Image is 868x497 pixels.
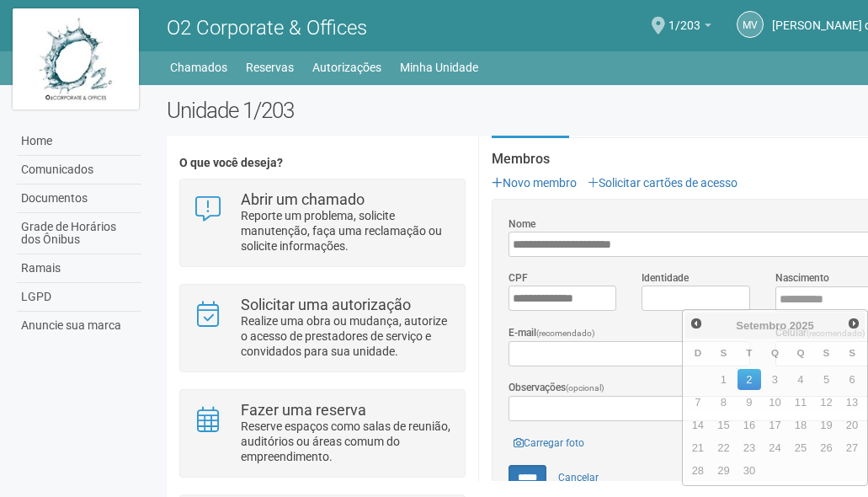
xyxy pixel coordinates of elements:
[840,369,865,390] a: 6
[763,392,787,413] a: 10
[814,392,839,413] a: 12
[844,314,863,334] a: Próximo
[711,414,736,436] a: 15
[167,16,367,40] span: O2 Corporate & Offices
[17,283,141,312] a: LGPD
[509,325,595,341] label: E-mail
[13,8,139,110] img: logo.jpg
[789,414,813,436] a: 18
[241,313,452,359] p: Realize uma obra ou mudança, autorize o acesso de prestadores de serviço e convidados para sua un...
[814,437,839,458] a: 26
[771,347,779,358] span: Quarta
[763,437,787,458] a: 24
[789,392,813,413] a: 11
[17,254,141,283] a: Ramais
[814,414,839,436] a: 19
[847,317,860,330] span: Próximo
[814,369,839,390] a: 5
[509,380,604,396] label: Observações
[400,56,478,79] a: Minha Unidade
[17,127,141,156] a: Home
[690,317,703,330] span: Anterior
[711,460,736,481] a: 29
[17,312,141,339] a: Anuncie sua marca
[736,319,786,332] span: Setembro
[246,56,294,79] a: Reservas
[849,347,855,358] span: Sábado
[312,56,381,79] a: Autorizações
[711,392,736,413] a: 8
[170,56,227,79] a: Chamados
[588,176,738,190] a: Solicitar cartões de acesso
[738,392,762,413] a: 9
[695,347,701,358] span: Domingo
[193,192,451,254] a: Abrir um chamado Reporte um problema, solicite manutenção, faça uma reclamação ou solicite inform...
[686,437,711,458] a: 21
[17,156,141,184] a: Comunicados
[737,11,764,38] a: MV
[763,414,787,436] a: 17
[241,190,365,208] strong: Abrir um chamado
[509,270,528,286] label: CPF
[241,401,366,419] strong: Fazer uma reserva
[17,184,141,213] a: Documentos
[179,157,465,169] h4: O que você deseja?
[642,270,689,286] label: Identidade
[509,434,589,452] a: Carregar foto
[668,3,700,32] span: 1/203
[789,437,813,458] a: 25
[790,319,814,332] span: 2025
[536,329,595,338] span: (recomendado)
[17,213,141,254] a: Grade de Horários dos Ônibus
[492,176,577,190] a: Novo membro
[738,460,762,481] a: 30
[549,465,608,490] a: Cancelar
[686,460,711,481] a: 28
[840,392,865,413] a: 13
[241,296,411,313] strong: Solicitar uma autorização
[840,414,865,436] a: 20
[746,347,752,358] span: Terça
[509,216,535,232] label: Nome
[668,21,711,35] a: 1/203
[566,383,604,393] span: (opcional)
[738,437,762,458] a: 23
[686,392,711,413] a: 7
[796,347,804,358] span: Quinta
[241,419,452,464] p: Reserve espaços como salas de reunião, auditórios ou áreas comum do empreendimento.
[775,270,829,286] label: Nascimento
[763,369,787,390] a: 3
[738,414,762,436] a: 16
[193,297,451,359] a: Solicitar uma autorização Realize uma obra ou mudança, autorize o acesso de prestadores de serviç...
[789,369,813,390] a: 4
[686,414,711,436] a: 14
[687,314,706,334] a: Anterior
[738,369,762,390] a: 2
[720,347,727,358] span: Segunda
[840,437,865,458] a: 27
[711,369,736,390] a: 1
[193,403,451,464] a: Fazer uma reserva Reserve espaços como salas de reunião, auditórios ou áreas comum do empreendime...
[241,208,452,254] p: Reporte um problema, solicite manutenção, faça uma reclamação ou solicite informações.
[711,437,736,458] a: 22
[823,347,830,358] span: Sexta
